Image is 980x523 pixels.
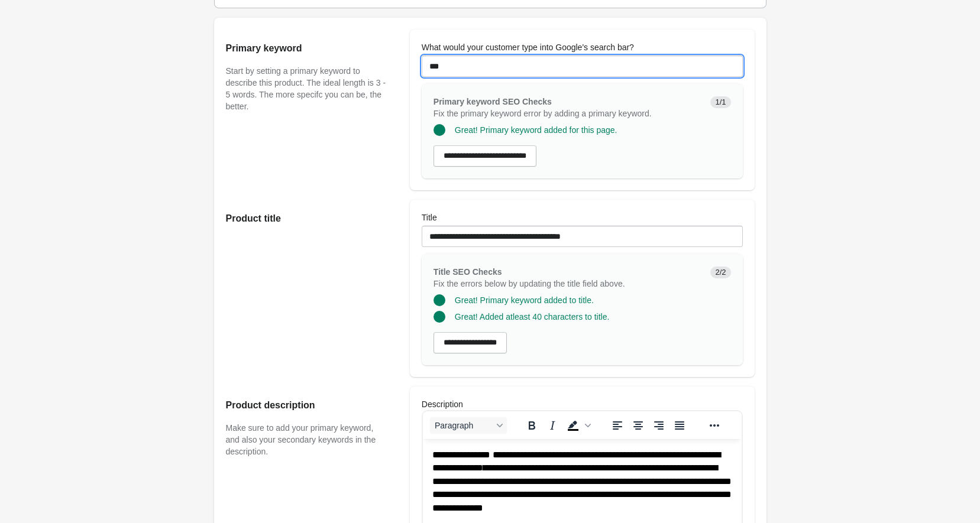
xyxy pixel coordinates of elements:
p: Make sure to add your primary keyword, and also your secondary keywords in the description. [226,422,386,457]
button: Blocks [430,417,507,434]
label: Title [422,212,437,223]
p: Fix the primary keyword error by adding a primary keyword. [434,108,701,119]
button: Italic [542,417,562,434]
span: 2/2 [710,267,730,278]
span: Primary keyword SEO Checks [434,97,552,106]
button: Bold [522,417,542,434]
p: Start by setting a primary keyword to describe this product. The ideal length is 3 - 5 words. The... [226,65,386,112]
button: Align right [649,417,669,434]
label: What would your customer type into Google's search bar? [422,41,634,53]
button: Reveal or hide additional toolbar items [704,417,725,434]
body: Rich Text Area. Press ALT-0 for help. [9,9,309,431]
h2: Primary keyword [226,41,386,56]
button: Align left [607,417,628,434]
h2: Product description [226,398,386,412]
span: Title SEO Checks [434,267,502,277]
div: Background color [563,417,593,434]
span: 1/1 [710,96,730,108]
p: Fix the errors below by updating the title field above. [434,278,701,290]
span: Paragraph [435,421,493,430]
span: Great! Primary keyword added to title. [455,295,594,305]
button: Align center [628,417,648,434]
span: Great! Added atleast 40 characters to title. [455,312,609,321]
h2: Product title [226,212,386,226]
span: Great! Primary keyword added for this page. [455,125,617,135]
button: Justify [669,417,690,434]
